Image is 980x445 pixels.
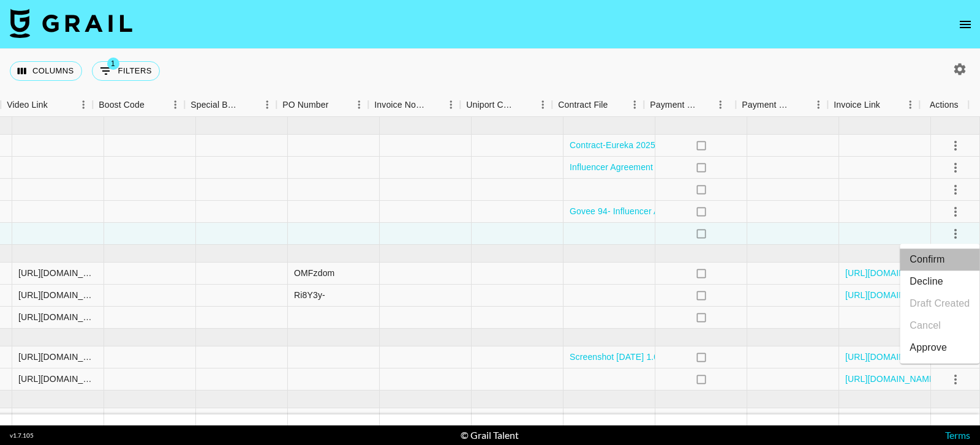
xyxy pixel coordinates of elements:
a: Influencer Agreement [PERSON_NAME] & SSG.docx [570,161,777,173]
button: select merge strategy [945,179,966,200]
button: open drawer [953,12,978,37]
div: Actions [919,93,968,117]
a: Contract-Eureka 2025-creator_-$4000.pdf [570,139,733,151]
div: Uniport Contact Email [466,93,516,117]
div: Invoice Link [834,93,880,117]
div: Approve [910,340,947,355]
div: Contract File [552,93,644,117]
div: Invoice Notes [374,93,424,117]
button: Select columns [10,61,82,81]
div: https://www.instagram.com/p/DOg6GrtEUpC/ [18,267,97,279]
div: https://www.tiktok.com/@ranialaluna/video/7545897919170284830 [18,351,97,363]
button: Sort [241,96,258,113]
div: © Grail Talent [461,429,519,441]
a: Screenshot [DATE] 1.00.50 PM.png [570,351,708,363]
div: Payment Sent [650,93,698,117]
button: Sort [880,96,897,113]
div: OMFzdom [294,267,334,279]
button: Sort [48,96,65,113]
div: Invoice Notes [368,93,460,117]
div: Boost Code [92,93,184,117]
button: Sort [698,96,715,113]
a: [URL][DOMAIN_NAME] [845,289,938,301]
div: PO Number [276,93,368,117]
button: Menu [74,95,92,114]
button: Sort [792,96,809,113]
div: Invoice Link [827,93,919,117]
div: Special Booking Type [190,93,241,117]
a: [URL][DOMAIN_NAME] [845,351,938,363]
div: PO Number [282,93,328,117]
button: Sort [516,96,533,113]
span: 1 [107,58,119,70]
div: Contract File [558,93,608,117]
button: Show filters [92,61,160,81]
a: Terms [945,429,970,441]
button: Menu [711,95,729,114]
div: Boost Code [99,93,145,117]
button: Sort [608,96,625,113]
div: Payment Sent Date [736,93,827,117]
button: select merge strategy [945,157,966,178]
button: select merge strategy [945,201,966,222]
div: Payment Sent Date [742,93,792,117]
div: Ri8Y3y- [294,289,325,301]
div: Video Link [7,93,48,117]
li: Decline [900,271,979,293]
button: Menu [625,95,644,114]
button: Menu [166,95,184,114]
button: Menu [533,95,552,114]
a: [URL][DOMAIN_NAME] [845,413,938,425]
a: [URL][DOMAIN_NAME] [845,267,938,279]
div: Payment Sent [644,93,736,117]
button: select merge strategy [945,135,966,156]
a: Govee 94- Influencer Agreement (@briellematranga_) 2025.pdf [570,205,815,217]
a: [URL][DOMAIN_NAME] [845,373,938,385]
img: Grail Talent [10,9,132,38]
div: https://www.tiktok.com/@creator___/photo/7550408247686073631 [18,311,97,323]
div: https://www.instagram.com/p/DOg6GrtEUpC/ [18,289,97,301]
button: Sort [329,96,346,113]
button: Menu [809,95,827,114]
button: Sort [424,96,442,113]
div: Actions [930,93,959,117]
div: v 1.7.105 [10,432,34,439]
div: https://www.tiktok.com/@bethannrobinson/video/7536266591621729550 [18,373,97,385]
div: 8/20/2025 [753,413,781,425]
div: https://www.tiktok.com/@ranialaluna/video/7525899664013479199?_r=1&_t=ZP-8xwqYbK68Cd [18,413,97,425]
button: select merge strategy [945,409,966,430]
button: select merge strategy [945,223,966,244]
button: Sort [145,96,162,113]
button: Menu [901,95,919,114]
button: Menu [442,95,460,114]
li: Confirm [900,249,979,271]
div: Special Booking Type [184,93,276,117]
div: Uniport Contact Email [460,93,552,117]
button: select merge strategy [945,369,966,390]
button: Menu [258,95,276,114]
button: Menu [350,95,368,114]
div: Video Link [1,93,92,117]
